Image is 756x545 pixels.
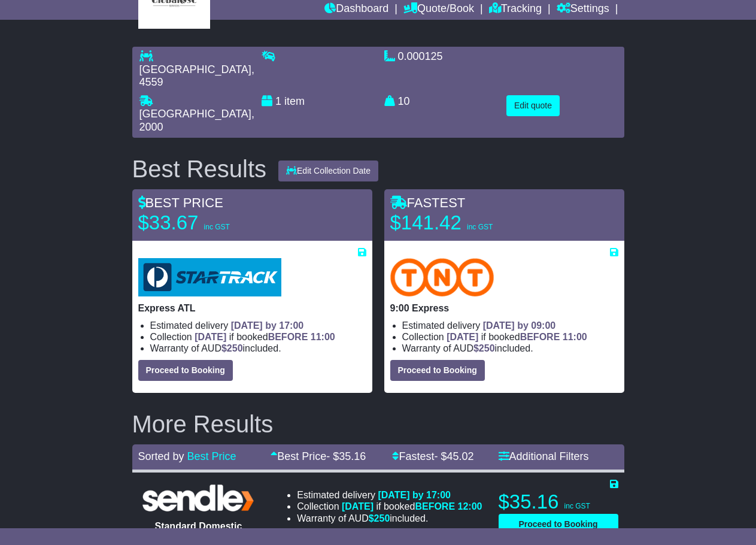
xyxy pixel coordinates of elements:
li: Collection [297,501,482,512]
span: - $ [326,450,366,462]
img: StarTrack: Express ATL [138,258,281,296]
li: Estimated delivery [297,489,482,501]
span: , 2000 [139,108,254,133]
span: [DATE] [195,332,226,342]
div: Best Results [126,156,273,182]
span: [DATE] [447,332,478,342]
span: 12:00 [458,501,482,511]
span: inc GST [564,502,590,510]
span: [DATE] by 17:00 [378,490,451,500]
p: $141.42 [390,211,540,235]
span: 250 [227,343,243,353]
p: Express ATL [138,302,366,314]
span: item [284,95,305,107]
span: if booked [342,501,482,511]
button: Proceed to Booking [499,514,618,535]
p: $35.16 [499,490,618,514]
span: 45.02 [447,450,473,462]
span: 250 [479,343,495,353]
li: Warranty of AUD included. [402,343,618,354]
a: Additional Filters [499,450,589,462]
button: Edit quote [506,95,560,116]
h2: More Results [132,411,624,437]
span: 0.000125 [398,50,443,62]
p: $33.67 [138,211,288,235]
li: Collection [150,331,366,343]
img: TNT Domestic: 9:00 Express [390,258,494,296]
span: $ [369,513,390,523]
span: [DATE] by 17:00 [231,320,304,331]
span: 10 [398,95,410,107]
span: 11:00 [311,332,335,342]
span: BEFORE [520,332,560,342]
img: Sendle: Standard Domestic [138,482,258,514]
button: Edit Collection Date [278,161,378,181]
a: Fastest- $45.02 [392,450,473,462]
span: $ [221,343,243,353]
button: Proceed to Booking [390,360,485,381]
a: Best Price- $35.16 [271,450,366,462]
span: [GEOGRAPHIC_DATA] [139,108,251,120]
span: [GEOGRAPHIC_DATA] [139,63,251,75]
li: Estimated delivery [150,320,366,331]
span: BEFORE [268,332,308,342]
span: Sorted by [138,450,184,462]
span: BEFORE [415,501,455,511]
span: inc GST [204,223,230,231]
span: if booked [447,332,587,342]
a: Best Price [187,450,236,462]
li: Warranty of AUD included. [297,513,482,524]
button: Proceed to Booking [138,360,233,381]
li: Warranty of AUD included. [150,343,366,354]
span: Standard Domestic [154,521,242,531]
span: if booked [195,332,335,342]
p: 9:00 Express [390,302,618,314]
span: 35.16 [339,450,366,462]
span: , 4559 [139,63,254,89]
li: Estimated delivery [402,320,618,331]
span: - $ [434,450,473,462]
span: inc GST [467,223,493,231]
span: 11:00 [563,332,587,342]
span: [DATE] by 09:00 [483,320,556,331]
span: 250 [374,513,390,523]
li: Collection [402,331,618,343]
span: $ [473,343,495,353]
span: FASTEST [390,195,466,210]
span: 1 [275,95,281,107]
span: BEST PRICE [138,195,223,210]
span: [DATE] [342,501,374,511]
